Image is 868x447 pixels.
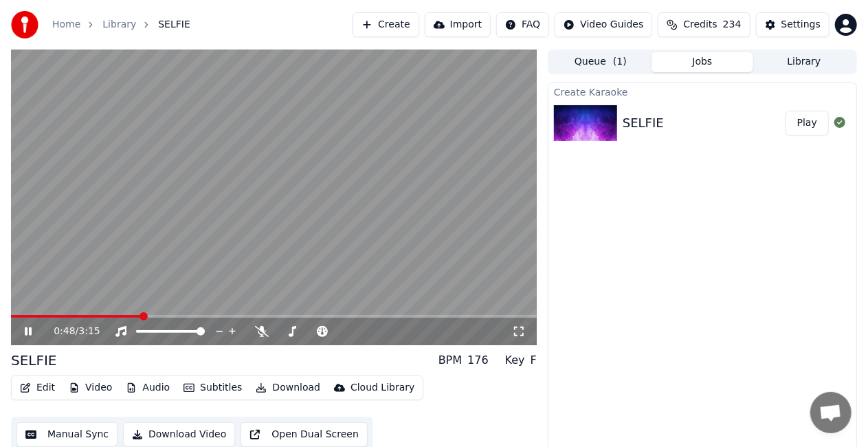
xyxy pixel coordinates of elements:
div: Open chat [810,392,852,433]
div: F [531,352,537,369]
div: 176 [467,352,489,369]
button: Edit [14,378,60,397]
button: Queue [550,52,652,72]
div: / [54,325,87,338]
button: Download [250,378,326,397]
div: Settings [781,18,821,32]
button: Download Video [123,422,235,447]
span: 3:15 [78,325,100,338]
div: Key [505,352,525,369]
button: Jobs [652,52,753,72]
span: SELFIE [158,18,190,32]
span: 0:48 [54,325,75,338]
button: Play [786,111,829,135]
button: Open Dual Screen [241,422,368,447]
div: Create Karaoke [548,83,856,100]
div: BPM [438,352,462,369]
button: Credits234 [658,12,750,37]
button: Audio [120,378,175,397]
nav: breadcrumb [52,18,190,32]
span: 234 [723,18,742,32]
div: SELFIE [11,351,57,370]
div: Cloud Library [350,381,414,395]
div: SELFIE [623,113,664,133]
button: Video Guides [555,12,652,37]
button: Video [63,378,118,397]
span: Credits [683,18,717,32]
button: Create [353,12,419,37]
button: Import [425,12,491,37]
button: Settings [756,12,830,37]
a: Library [102,18,136,32]
span: ( 1 ) [613,55,627,69]
button: FAQ [496,12,549,37]
button: Subtitles [178,378,247,397]
a: Home [52,18,80,32]
img: youka [11,11,38,39]
button: Manual Sync [16,422,118,447]
button: Library [753,52,855,72]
